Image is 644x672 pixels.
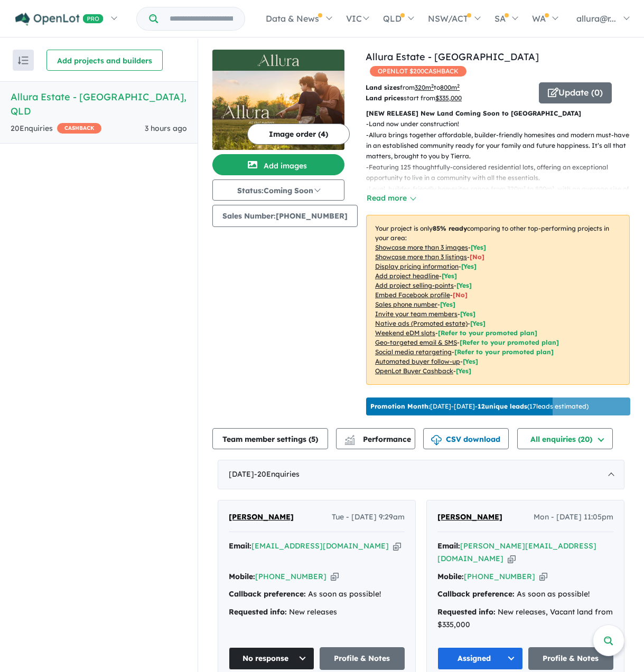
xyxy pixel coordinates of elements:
strong: Callback preference: [437,589,515,599]
span: allura@r... [576,13,616,24]
img: bar-chart.svg [344,438,355,445]
u: Social media retargeting [375,348,452,356]
span: [ Yes ] [440,300,455,308]
img: Openlot PRO Logo White [15,13,104,26]
button: CSV download [423,428,509,449]
a: [PHONE_NUMBER] [464,572,535,581]
strong: Callback preference: [229,589,306,599]
button: All enquiries (20) [517,428,613,449]
button: Copy [508,553,516,564]
span: [Refer to your promoted plan] [454,348,554,356]
p: from [366,82,531,93]
a: Profile & Notes [320,647,405,670]
a: [PERSON_NAME][EMAIL_ADDRESS][DOMAIN_NAME] [437,541,596,563]
div: 20 Enquir ies [11,122,101,135]
u: Add project selling-points [375,281,454,289]
p: [NEW RELEASE] New Land Coming Soon to [GEOGRAPHIC_DATA] [366,108,630,119]
span: [Refer to your promoted plan] [460,338,559,346]
a: [EMAIL_ADDRESS][DOMAIN_NAME] [251,541,389,551]
p: [DATE] - [DATE] - ( 17 leads estimated) [370,402,589,411]
a: Profile & Notes [528,647,614,670]
button: Image order (4) [247,124,350,145]
button: Assigned [437,647,523,670]
button: Status:Coming Soon [212,179,344,201]
u: Native ads (Promoted estate) [375,319,468,327]
a: Allura Estate - [GEOGRAPHIC_DATA] [366,51,539,63]
button: Sales Number:[PHONE_NUMBER] [212,205,358,227]
b: Promotion Month: [370,402,430,410]
button: No response [229,647,314,670]
span: [Refer to your promoted plan] [438,329,537,337]
b: 85 % ready [433,224,467,232]
span: [Yes] [463,357,478,365]
span: [ No ] [453,291,468,299]
span: [Yes] [456,367,471,375]
button: Copy [331,571,339,582]
u: Invite your team members [375,310,458,318]
u: $ 335,000 [435,94,462,102]
strong: Mobile: [229,572,255,581]
span: CASHBACK [57,123,101,134]
span: Mon - [DATE] 11:05pm [534,511,613,524]
div: New releases, Vacant land from $335,000 [437,606,613,631]
p: start from [366,93,531,103]
span: Performance [346,434,411,444]
a: [PERSON_NAME] [229,511,294,524]
strong: Requested info: [437,607,496,617]
img: download icon [431,435,442,446]
u: Automated buyer follow-up [375,357,460,365]
u: Showcase more than 3 images [375,243,468,251]
h5: Allura Estate - [GEOGRAPHIC_DATA] , QLD [11,90,187,118]
span: OPENLOT $ 200 CASHBACK [370,66,466,77]
img: Allura Estate - Bundamba [212,71,344,150]
span: Tue - [DATE] 9:29am [332,511,405,524]
button: Add images [212,154,344,175]
span: [PERSON_NAME] [229,512,294,522]
button: Copy [393,541,401,552]
button: Update (0) [539,82,612,103]
span: [ Yes ] [471,243,486,251]
strong: Requested info: [229,607,287,617]
span: - 20 Enquir ies [254,469,300,479]
u: Showcase more than 3 listings [375,253,467,261]
span: [ Yes ] [461,262,477,270]
p: - Featuring 125 thoughtfully-considered residential lots, offering an exceptional opportunity to ... [366,162,638,184]
b: Land prices [366,94,404,102]
u: OpenLot Buyer Cashback [375,367,453,375]
u: Geo-targeted email & SMS [375,338,457,346]
strong: Mobile: [437,572,464,581]
span: to [434,83,460,91]
b: Land sizes [366,83,400,91]
u: Embed Facebook profile [375,291,450,299]
span: [ Yes ] [456,281,472,289]
p: Your project is only comparing to other top-performing projects in your area: - - - - - - - - - -... [366,215,630,385]
button: Add projects and builders [46,50,163,71]
span: 5 [311,434,315,444]
img: Allura Estate - Bundamba Logo [217,54,340,67]
span: 3 hours ago [145,124,187,133]
a: [PERSON_NAME] [437,511,502,524]
u: Add project headline [375,272,439,280]
p: - Allura brings together affordable, builder-friendly homesites and modern must-haves in an estab... [366,130,638,162]
div: As soon as possible! [229,588,405,601]
p: - Land now under construction! [366,119,638,129]
button: Read more [366,192,416,204]
input: Try estate name, suburb, builder or developer [160,7,242,30]
p: - Level, builder-friendly homesites range from 320m² to 800m², with an average size of 440m². [366,184,638,205]
strong: Email: [437,541,460,551]
u: Sales phone number [375,300,437,308]
span: [PERSON_NAME] [437,512,502,522]
span: [ Yes ] [460,310,475,318]
span: [ No ] [470,253,484,261]
u: Display pricing information [375,262,459,270]
span: [ Yes ] [442,272,457,280]
button: Performance [336,428,415,449]
strong: Email: [229,541,251,551]
button: Team member settings (5) [212,428,328,449]
div: [DATE] [218,460,624,489]
u: 320 m [415,83,434,91]
sup: 2 [431,83,434,89]
u: 800 m [440,83,460,91]
sup: 2 [457,83,460,89]
u: Weekend eDM slots [375,329,435,337]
